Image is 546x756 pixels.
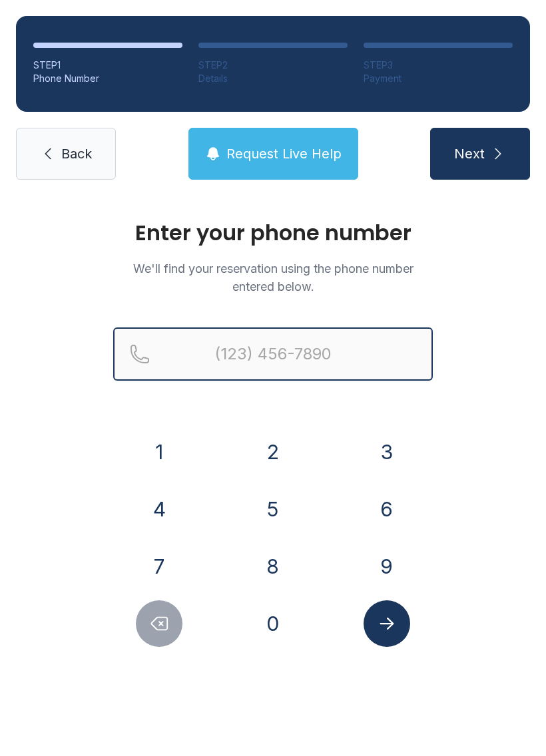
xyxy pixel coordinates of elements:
button: 3 [364,429,410,475]
p: We'll find your reservation using the phone number entered below. [113,260,433,295]
span: Request Live Help [226,144,342,163]
button: 5 [250,486,296,532]
div: STEP 1 [33,59,182,72]
div: Phone Number [33,72,182,85]
button: Submit lookup form [364,600,410,647]
button: 8 [250,543,296,590]
span: Next [454,144,485,163]
div: Details [198,72,348,85]
div: Payment [364,72,513,85]
button: 1 [136,429,182,475]
button: Delete number [136,600,182,647]
button: 6 [364,486,410,532]
span: Back [61,144,92,163]
button: 4 [136,486,182,532]
div: STEP 3 [364,59,513,72]
input: Reservation phone number [113,327,433,381]
button: 0 [250,600,296,647]
button: 7 [136,543,182,590]
div: STEP 2 [198,59,348,72]
button: 2 [250,429,296,475]
h1: Enter your phone number [113,222,433,244]
button: 9 [364,543,410,590]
